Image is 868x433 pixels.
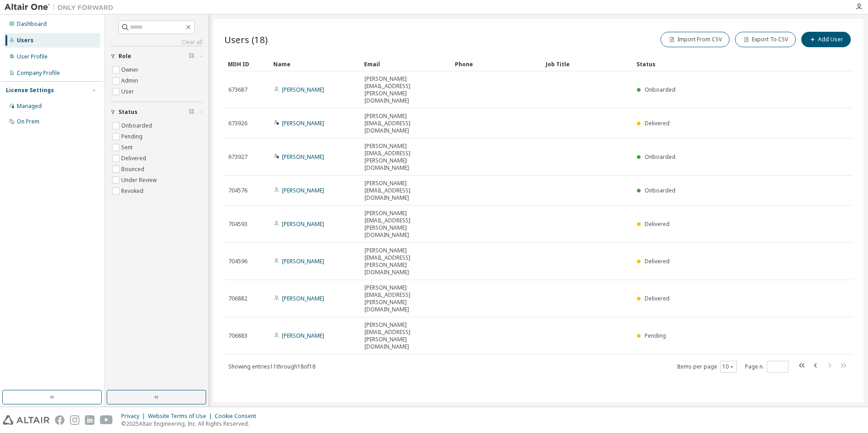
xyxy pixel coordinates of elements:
span: Status [118,108,138,116]
span: Delivered [645,257,670,265]
span: Onboarded [645,187,676,194]
div: Job Title [546,57,629,71]
span: [PERSON_NAME][EMAIL_ADDRESS][PERSON_NAME][DOMAIN_NAME] [365,321,447,350]
a: [PERSON_NAME] [282,220,324,228]
span: Onboarded [645,153,676,161]
label: Onboarded [121,120,154,131]
label: Owner [121,64,140,75]
div: Dashboard [17,20,47,28]
button: Export To CSV [735,32,796,47]
span: Page n. [745,361,789,373]
a: [PERSON_NAME] [282,332,324,340]
span: Clear filter [189,53,194,60]
div: Status [636,57,805,71]
span: 704593 [228,221,247,228]
span: 704596 [228,258,247,265]
span: Delivered [645,220,670,228]
span: Delivered [645,119,670,127]
div: Name [273,57,357,71]
a: [PERSON_NAME] [282,257,324,265]
img: altair_logo.svg [3,415,49,425]
span: Role [118,53,131,60]
label: Admin [121,75,140,86]
img: facebook.svg [55,415,64,425]
div: User Profile [17,53,48,60]
label: User [121,86,136,97]
a: [PERSON_NAME] [282,187,324,194]
span: Clear filter [189,108,194,116]
span: [PERSON_NAME][EMAIL_ADDRESS][PERSON_NAME][DOMAIN_NAME] [365,143,447,172]
a: Clear all [110,39,202,46]
span: Showing entries 11 through 18 of 18 [228,363,316,370]
span: [PERSON_NAME][EMAIL_ADDRESS][PERSON_NAME][DOMAIN_NAME] [365,210,447,239]
span: Delivered [645,295,670,302]
span: [PERSON_NAME][EMAIL_ADDRESS][PERSON_NAME][DOMAIN_NAME] [365,247,447,276]
span: 673687 [228,86,247,93]
div: License Settings [6,87,54,94]
span: 706883 [228,332,247,340]
div: Email [364,57,448,71]
span: Pending [645,332,666,340]
p: © 2025 Altair Engineering, Inc. All Rights Reserved. [121,420,261,428]
span: 673926 [228,120,247,127]
div: Phone [455,57,538,71]
img: Altair One [5,3,118,12]
div: Users [17,37,34,44]
span: Items per page [677,361,737,373]
label: Delivered [121,153,148,164]
img: youtube.svg [100,415,113,425]
label: Revoked [121,186,145,197]
a: [PERSON_NAME] [282,153,324,161]
a: [PERSON_NAME] [282,86,324,93]
button: Status [110,102,202,122]
span: [PERSON_NAME][EMAIL_ADDRESS][PERSON_NAME][DOMAIN_NAME] [365,284,447,313]
span: 704576 [228,187,247,194]
button: Add User [801,32,851,47]
button: 10 [722,363,735,370]
div: Managed [17,103,42,110]
span: [PERSON_NAME][EMAIL_ADDRESS][DOMAIN_NAME] [365,180,447,202]
span: [PERSON_NAME][EMAIL_ADDRESS][PERSON_NAME][DOMAIN_NAME] [365,75,447,104]
div: Privacy [121,413,148,420]
span: Onboarded [645,86,676,93]
div: MDH ID [228,57,266,71]
button: Import From CSV [661,32,730,47]
span: 706882 [228,295,247,302]
label: Sent [121,142,134,153]
label: Under Review [121,175,158,186]
a: [PERSON_NAME] [282,295,324,302]
span: [PERSON_NAME][EMAIL_ADDRESS][DOMAIN_NAME] [365,113,447,134]
img: linkedin.svg [85,415,94,425]
a: [PERSON_NAME] [282,119,324,127]
img: instagram.svg [70,415,79,425]
label: Pending [121,131,144,142]
label: Bounced [121,164,146,175]
div: On Prem [17,118,39,125]
span: 673927 [228,153,247,161]
span: Users (18) [224,33,268,46]
div: Website Terms of Use [148,413,215,420]
div: Cookie Consent [215,413,261,420]
div: Company Profile [17,69,60,77]
button: Role [110,46,202,66]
